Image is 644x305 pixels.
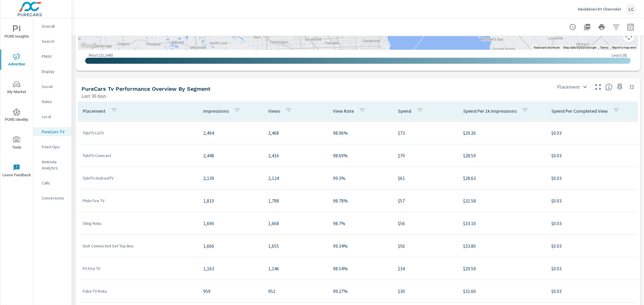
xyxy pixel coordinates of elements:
[333,197,388,204] p: 98.78%
[203,175,258,182] p: 2,139
[333,175,388,182] p: 99.3%
[333,220,388,227] p: 98.7%
[42,144,67,150] p: Fixed Ops
[333,152,388,159] p: 98.69%
[615,82,625,92] span: Save this to your personalized report
[33,67,72,76] div: Display
[463,175,542,182] p: $28.63
[551,242,633,250] p: $0.03
[623,30,635,42] button: Map camera controls
[33,178,72,187] div: Calls
[33,52,72,61] div: PMAX
[463,242,542,250] p: $33.80
[268,152,323,159] p: 2,416
[551,220,633,227] p: $0.03
[42,68,67,74] p: Display
[2,136,31,151] span: Tools
[605,83,613,91] span: This is a summary of PureCars TV performance by various segments. Use the dropdown in the top rig...
[551,152,633,159] p: $0.03
[398,288,453,295] p: $30
[534,46,560,50] button: Keyboard shortcuts
[83,266,194,272] p: PV Fire TV
[83,220,194,226] p: Sling Roku
[203,108,229,114] p: Impressions
[83,108,106,114] p: Placement
[33,157,72,172] div: Website Analytics
[333,288,388,295] p: 99.27%
[33,97,72,106] div: Video
[463,152,542,159] p: $28.59
[33,37,72,46] div: Search
[83,130,194,136] p: TubiTV LGTV
[268,175,323,182] p: 2,124
[42,83,67,90] p: Social
[551,129,633,137] p: $0.03
[42,38,67,44] p: Search
[2,81,31,96] span: My Market
[82,92,106,99] p: Last 30 days
[203,220,258,227] p: 1,690
[551,288,633,295] p: $0.03
[203,265,258,272] p: 1,163
[463,265,542,272] p: $29.59
[553,82,591,92] div: Placement
[203,197,258,204] p: 1,810
[42,159,67,171] p: Website Analytics
[398,197,453,204] p: $57
[398,242,453,250] p: $56
[268,129,323,137] p: 2,468
[626,4,637,14] div: LC
[2,53,31,68] span: Advertise
[89,52,113,58] p: Most ( 21,046 )
[463,197,542,204] p: $31.58
[33,22,72,31] div: Overall
[203,288,258,295] p: 959
[268,265,323,272] p: 1,146
[627,82,637,92] button: Minimize Widget
[203,242,258,250] p: 1,666
[203,129,258,137] p: 2,494
[333,108,354,114] p: View Rate
[268,242,323,250] p: 1,655
[333,265,388,272] p: 98.54%
[398,265,453,272] p: $34
[551,108,608,114] p: Spend Per Completed View
[625,21,637,33] button: Select Date Range
[600,46,608,49] a: Terms (opens in new tab)
[42,23,67,29] p: Overall
[2,25,31,40] span: PURE Insights
[596,21,608,33] button: Print Report
[83,243,194,249] p: Dish Connected Set Top Box
[42,195,67,201] p: Conversions
[398,175,453,182] p: $61
[578,6,621,12] p: Heidebreicht Chevrolet
[268,197,323,204] p: 1,788
[83,175,194,181] p: TubiTV AndroidTV
[42,129,67,135] p: PureCars TV
[2,164,31,179] span: Leave Feedback
[581,21,593,33] button: "Export Report to PDF"
[268,108,280,114] p: Views
[42,99,67,105] p: Video
[83,198,194,204] p: Philo Fire TV
[33,82,72,91] div: Social
[398,108,412,114] p: Spend
[612,52,627,58] p: Least ( 8 )
[610,21,622,33] button: Apply Filters
[333,129,388,137] p: 98.96%
[2,108,31,123] span: PURE Identity
[463,108,517,114] p: Spend Per 1k Impressions
[551,175,633,182] p: $0.03
[551,197,633,204] p: $0.03
[398,129,453,137] p: $73
[268,288,323,295] p: 952
[0,18,33,184] div: nav menu
[593,82,603,92] button: Make Fullscreen
[203,152,258,159] p: 2,448
[612,46,636,49] a: Report a map error
[79,42,99,50] img: Google
[42,53,67,59] p: PMAX
[563,46,596,49] span: Map data ©2025 Google
[398,220,453,227] p: $56
[33,127,72,136] div: PureCars TV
